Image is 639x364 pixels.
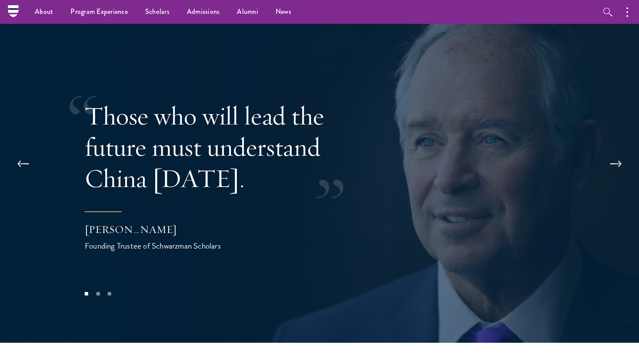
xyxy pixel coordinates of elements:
div: Founding Trustee of Schwarzman Scholars [85,239,259,252]
button: 3 of 3 [104,288,115,299]
p: Those who will lead the future must understand China [DATE]. [85,100,367,194]
button: 1 of 3 [81,288,92,299]
div: [PERSON_NAME] [85,222,259,237]
button: 2 of 3 [92,288,103,299]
